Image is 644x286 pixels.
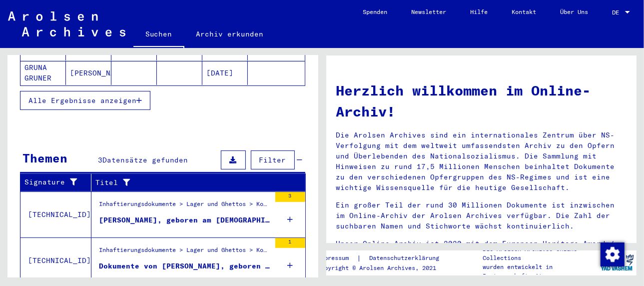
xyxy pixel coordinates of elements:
[102,155,188,164] span: Datensätze gefunden
[95,174,293,190] div: Titel
[251,150,295,169] button: Filter
[24,174,91,190] div: Signature
[28,96,136,105] span: Alle Ergebnisse anzeigen
[336,238,627,270] p: Unser Online-Archiv ist 2020 mit dem European Heritage Award / Europa Nostra Award 2020 ausgezeic...
[483,244,598,262] p: Die Arolsen Archives Online-Collections
[336,200,627,231] p: Ein großer Teil der rund 30 Millionen Dokumente ist inzwischen im Online-Archiv der Arolsen Archi...
[599,250,636,275] img: yv_logo.png
[99,245,270,259] div: Inhaftierungsdokumente > Lager und Ghettos > Konzentrationslager [GEOGRAPHIC_DATA] > Individuelle...
[612,9,623,16] span: DE
[336,80,627,122] h1: Herzlich willkommen im Online-Archiv!
[22,149,67,167] div: Themen
[99,261,270,271] div: Dokumente von [PERSON_NAME], geboren am [DEMOGRAPHIC_DATA]
[20,61,66,85] mat-cell: GRUNA GRUNER
[184,22,276,46] a: Archiv erkunden
[133,22,184,48] a: Suchen
[202,61,248,85] mat-cell: [DATE]
[20,237,91,283] td: [TECHNICAL_ID]
[8,11,125,36] img: Arolsen_neg.svg
[601,242,625,266] img: Zustimmung ändern
[20,191,91,237] td: [TECHNICAL_ID]
[24,177,78,187] div: Signature
[336,130,627,193] p: Die Arolsen Archives sind ein internationales Zentrum über NS-Verfolgung mit dem weltweit umfasse...
[95,177,281,188] div: Titel
[20,91,150,110] button: Alle Ergebnisse anzeigen
[275,192,305,202] div: 3
[99,199,270,213] div: Inhaftierungsdokumente > Lager und Ghettos > Konzentrationslager [GEOGRAPHIC_DATA] > Individuelle...
[361,253,451,263] a: Datenschutzerklärung
[66,61,111,85] mat-cell: [PERSON_NAME]
[259,155,286,164] span: Filter
[317,263,451,272] p: Copyright © Arolsen Archives, 2021
[483,262,598,280] p: wurden entwickelt in Partnerschaft mit
[317,253,357,263] a: Impressum
[275,238,305,248] div: 1
[98,155,102,164] span: 3
[99,215,270,225] div: [PERSON_NAME], geboren am [DEMOGRAPHIC_DATA]
[317,253,451,263] div: |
